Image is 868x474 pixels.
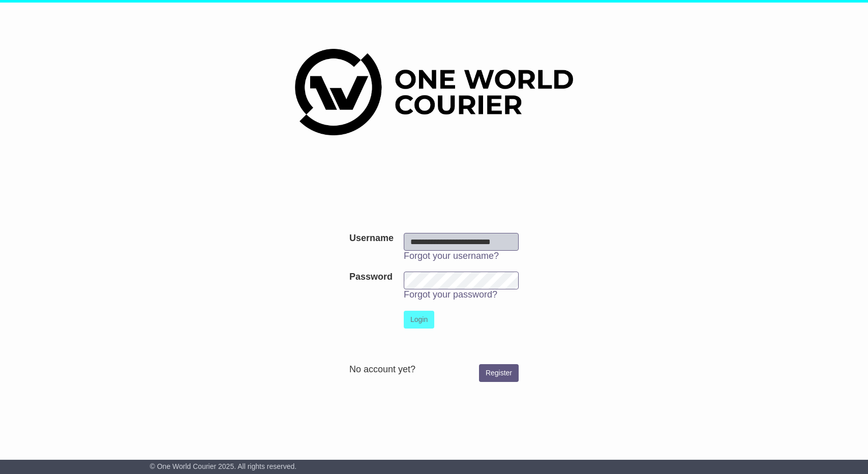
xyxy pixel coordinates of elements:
div: No account yet? [349,364,519,375]
button: Login [404,311,434,329]
a: Register [479,364,519,382]
label: Password [349,272,393,283]
label: Username [349,233,394,244]
span: © One World Courier 2025. All rights reserved. [150,462,297,470]
img: One World [295,49,573,135]
a: Forgot your username? [404,251,499,261]
a: Forgot your password? [404,289,497,300]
